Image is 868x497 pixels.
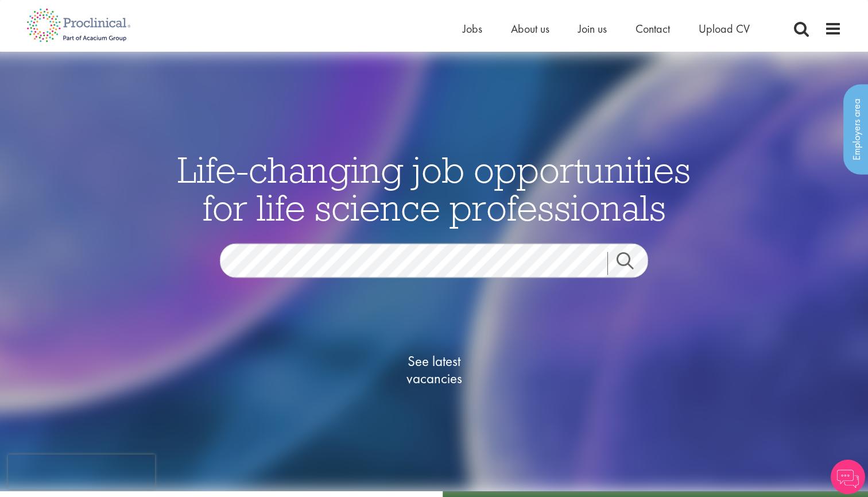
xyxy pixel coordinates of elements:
iframe: reCAPTCHA [8,454,155,489]
a: Upload CV [699,21,750,36]
span: See latest vacancies [377,352,491,387]
span: Life-changing job opportunities for life science professionals [177,146,691,230]
a: Jobs [463,21,482,36]
a: Job search submit button [607,252,657,275]
img: Chatbot [831,460,865,494]
a: About us [511,21,549,36]
a: See latestvacancies [377,306,491,433]
a: Join us [578,21,607,36]
a: Contact [635,21,670,36]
